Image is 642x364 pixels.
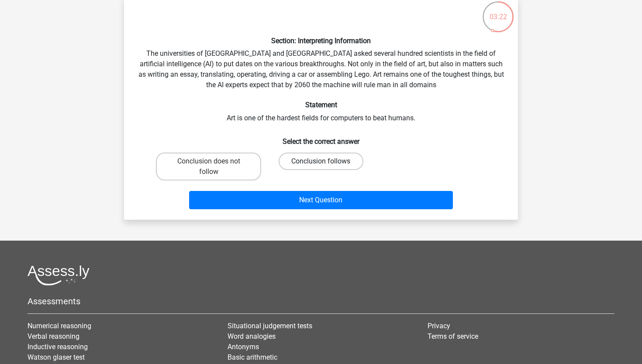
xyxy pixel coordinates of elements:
[228,343,259,351] a: Antonyms
[28,343,88,351] a: Inductive reasoning
[228,353,277,361] a: Basic arithmetic
[156,153,261,180] label: Conclusion does not follow
[138,37,504,45] h6: Section: Interpreting Information
[138,101,504,109] h6: Statement
[428,332,478,340] a: Terms of service
[138,130,504,146] h6: Select the correct answer
[28,353,85,361] a: Watson glaser test
[189,191,453,209] button: Next Question
[28,296,614,306] h5: Assessments
[128,3,514,213] div: The universities of [GEOGRAPHIC_DATA] and [GEOGRAPHIC_DATA] asked several hundred scientists in t...
[279,153,363,170] label: Conclusion follows
[28,332,79,340] a: Verbal reasoning
[428,322,450,330] a: Privacy
[482,0,514,22] div: 03:22
[228,322,312,330] a: Situational judgement tests
[28,322,91,330] a: Numerical reasoning
[28,265,90,286] img: Assessly logo
[228,332,276,340] a: Word analogies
